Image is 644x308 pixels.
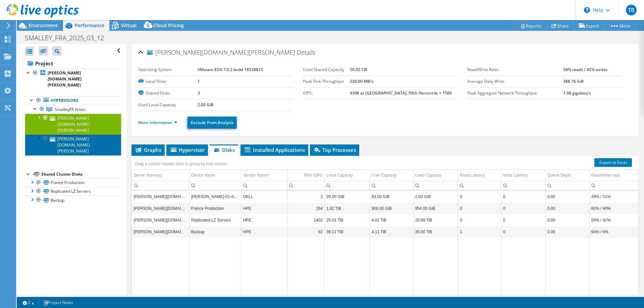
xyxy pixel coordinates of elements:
td: Used Capacity Column [413,170,458,181]
label: Read/Write Ratio [467,66,563,73]
a: Project Notes [39,298,78,307]
label: Peak Aggregate Network Throughput [467,90,563,97]
a: More Information [138,120,177,125]
label: Used Shared Capacity [303,66,350,73]
td: Column Device Name, Value France Production [189,202,241,214]
td: Column Used Capacity, Value 20.99 TiB [413,214,458,226]
td: Column 95% IOPS, Value 1402 [287,214,325,226]
td: Column Free Capacity, Value 4.11 TiB [370,226,413,238]
td: Column Read/Write ratio, Value 58% / 42% [589,214,638,226]
td: Column Server Name(s), Value fra-vmsr-01.smalley.com [132,191,189,202]
td: Column Used Capacity, Value 2.00 GiB [413,191,458,202]
td: Column Used Capacity, Filter cell [413,181,458,190]
td: Column Read/Write ratio, Value 94% / 6% [589,226,638,238]
span: Disks [213,146,235,153]
b: 4398 at [GEOGRAPHIC_DATA], 95th Percentile = 1589 [350,90,452,96]
td: Column Local Capacity, Value 39.11 TiB [325,226,370,238]
td: Column Queue Depth, Value 0.00 [545,202,589,214]
td: Column Used Capacity, Value 954.00 GiB [413,202,458,214]
td: Column 95% IOPS, Value 284 [287,202,325,214]
td: Column Free Capacity, Value 909.00 GiB [370,202,413,214]
label: IOPS: [303,90,350,97]
a: Project [25,58,121,69]
td: Column Device Name, Value fra-vmsr-01-ds-01 [189,191,241,202]
span: Details [297,48,315,56]
span: Graphs [135,146,161,153]
a: Share [546,20,574,31]
a: [PERSON_NAME][DOMAIN_NAME][PERSON_NAME] [25,69,121,89]
div: Device Name [191,171,215,179]
a: Hypervisors [25,96,121,105]
td: Read Latency Column [458,170,501,181]
a: Backup [25,196,121,204]
td: Device Name Column [189,170,241,181]
a: Reports [515,20,547,31]
span: Top Processes [313,146,356,153]
td: Column Read Latency, Filter cell [458,181,501,190]
td: Write Latency Column [501,170,546,181]
td: Column Vendor Name*, Value HPE [241,202,287,214]
td: Column Device Name, Filter cell [189,181,241,190]
td: Column Write Latency, Value 0 [501,226,546,238]
td: Column Read Latency, Value 0 [458,202,501,214]
td: Column Local Capacity, Value 25.01 TiB [325,214,370,226]
span: [PERSON_NAME][DOMAIN_NAME][PERSON_NAME] [147,49,295,56]
td: Column 95% IOPS, Filter cell [287,181,325,190]
div: Free Capacity [372,171,397,179]
td: Column Used Capacity, Value 35.00 TiB [413,226,458,238]
label: Used Local Capacity [138,102,198,108]
span: Hypervisor [170,146,205,153]
b: 3 [198,90,200,96]
td: Column Local Capacity, Value 1.82 TiB [325,202,370,214]
td: 95% IOPS Column [287,170,325,181]
td: Column Vendor Name*, Value HPE [241,226,287,238]
label: Average Daily Write [467,78,563,85]
a: Export [574,20,605,31]
td: Column Server Name(s), Value fra-vmsr-01.smalley.com [132,202,189,214]
span: Installed Applications [244,146,305,153]
td: Column Free Capacity, Filter cell [370,181,413,190]
td: Column Server Name(s), Value fra-vmsr-01.smalley.com [132,226,189,238]
td: Column Read Latency, Value 0 [458,191,501,202]
td: Column Read/Write ratio, Value 60% / 40% [589,202,638,214]
td: Column Device Name, Value Backup [189,226,241,238]
td: Column Queue Depth, Value 0.00 [545,226,589,238]
div: Read Latency [460,171,485,179]
td: Free Capacity Column [370,170,413,181]
b: 230.90 MB/s [350,78,374,84]
td: Column Write Latency, Filter cell [501,181,546,190]
svg: \n [584,7,590,13]
td: Column Free Capacity, Value 93.00 GiB [370,191,413,202]
td: Column Write Latency, Value 0 [501,214,546,226]
div: Vendor Name* [243,171,269,179]
div: Read/Write ratio [591,171,620,179]
label: Local Disks [138,78,198,85]
td: Column Read Latency, Value 0 [458,214,501,226]
a: SmalleyFR Hosts [25,105,121,114]
td: Column 95% IOPS, Value 62 [287,226,325,238]
td: Column 95% IOPS, Value 2 [287,191,325,202]
td: Column Write Latency, Value 0 [501,202,546,214]
td: Column Write Latency, Value 0 [501,191,546,202]
label: Shared Disks [138,90,198,97]
a: Replicated LZ Servers [25,187,121,196]
td: Column Read Latency, Value 1 [458,226,501,238]
div: Shared Cluster Disks [41,170,121,178]
a: France Production [25,178,121,187]
span: Cloud Pricing [153,22,184,28]
td: Column Read/Write ratio, Value 49% / 51% [589,191,638,202]
td: Local Capacity Column [325,170,370,181]
span: Environment [29,22,58,28]
b: 388.76 GiB [563,78,584,84]
span: SmalleyFR Hosts [55,107,86,112]
td: Column Queue Depth, Value 0.00 [545,214,589,226]
div: 95% IOPS [304,171,323,179]
td: Column Queue Depth, Value 0.00 [545,191,589,202]
div: Server Name(s) [133,171,162,179]
b: 2.00 GiB [198,102,213,108]
label: Peak Disk Throughput [303,78,350,85]
td: Read/Write ratio Column [589,170,638,181]
td: Vendor Name* Column [241,170,287,181]
td: Queue Depth Column [545,170,589,181]
td: Column Read/Write ratio, Filter cell [589,181,638,190]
